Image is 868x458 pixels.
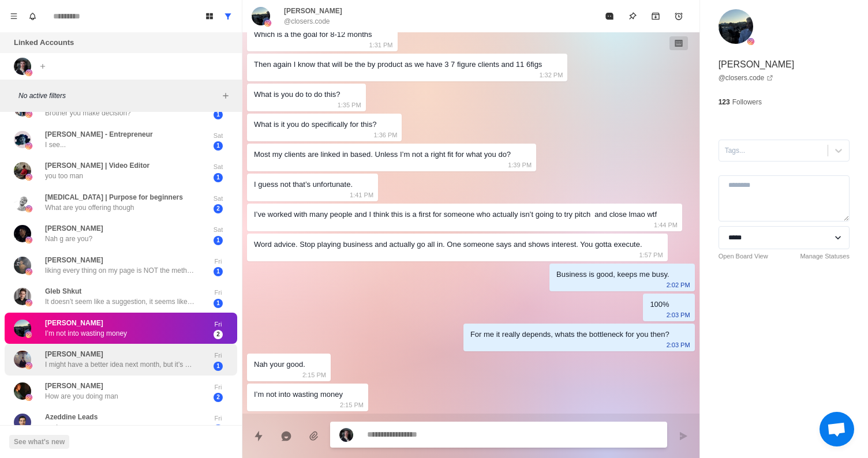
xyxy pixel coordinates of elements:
[36,59,50,73] button: Add account
[254,178,353,191] div: I guess not that’s unfortunate.
[204,320,233,329] p: Fri
[45,391,118,401] p: How are you doing man
[45,318,103,328] p: [PERSON_NAME]
[214,330,223,339] span: 2
[204,382,233,392] p: Fri
[667,279,690,291] p: 2:02 PM
[45,234,92,244] p: Nah g are you?
[302,369,326,381] p: 2:15 PM
[45,223,103,234] p: [PERSON_NAME]
[45,202,134,213] p: What are you offering though
[254,208,657,221] div: I’ve worked with many people and I think this is a first for someone who actually isn’t going to ...
[45,286,81,296] p: Gleb Shkut
[254,388,343,401] div: I’m not into wasting money
[14,382,31,400] img: picture
[214,425,223,434] span: 42
[45,422,60,433] p: yeah
[25,236,32,243] img: picture
[204,351,233,361] p: Fri
[14,194,31,211] img: picture
[14,37,74,48] p: Linked Accounts
[621,5,644,28] button: Pin
[25,174,32,181] img: picture
[667,339,690,351] p: 2:03 PM
[204,257,233,266] p: Fri
[247,425,270,448] button: Quick replies
[214,362,223,371] span: 1
[9,435,69,449] button: See what's new
[667,309,690,321] p: 2:03 PM
[254,358,305,371] div: Nah your good.
[25,205,32,212] img: picture
[214,299,223,308] span: 1
[252,7,270,25] img: picture
[14,225,31,242] img: picture
[254,238,642,251] div: Word advice. Stop playing business and actually go all in. One someone says and shows interest. Y...
[219,7,237,25] button: Show all conversations
[219,89,233,103] button: Add filters
[25,268,32,275] img: picture
[644,5,667,28] button: Archive
[45,255,103,265] p: [PERSON_NAME]
[204,225,233,235] p: Sat
[369,39,393,51] p: 1:31 PM
[254,58,542,71] div: Then again I know that will be the by product as we have 3 7 figure clients and 11 6figs
[45,160,149,171] p: [PERSON_NAME] | Video Editor
[14,257,31,274] img: picture
[45,192,183,202] p: [MEDICAL_DATA] | Purpose for beginners
[254,88,341,101] div: What is you do to do this?
[204,414,233,423] p: Fri
[800,251,850,261] a: Manage Statuses
[284,16,330,27] p: @closers.code
[719,251,768,261] a: Open Board View
[264,20,271,27] img: picture
[25,362,32,369] img: picture
[5,7,23,25] button: Menu
[204,288,233,298] p: Fri
[45,359,195,370] p: I might have a better idea next month, but it’s all up in the air
[719,58,795,72] p: [PERSON_NAME]
[719,97,730,107] p: 123
[214,204,223,213] span: 2
[254,118,376,131] div: What is it you do specifically for this?
[340,399,364,411] p: 2:15 PM
[667,5,690,28] button: Add reminder
[820,412,854,446] div: Open chat
[200,7,219,25] button: Board View
[14,131,31,148] img: picture
[214,393,223,402] span: 2
[14,162,31,179] img: picture
[598,5,621,28] button: Mark as read
[719,73,774,83] a: @closers.code
[639,249,663,261] p: 1:57 PM
[275,425,298,448] button: Reply with AI
[654,219,678,231] p: 1:44 PM
[214,267,223,276] span: 1
[14,320,31,337] img: picture
[204,131,233,141] p: Sat
[650,298,669,311] div: 100%
[45,381,103,391] p: [PERSON_NAME]
[204,194,233,204] p: Sat
[214,110,223,119] span: 1
[214,173,223,182] span: 1
[732,97,762,107] p: Followers
[25,142,32,149] img: picture
[747,38,754,45] img: picture
[302,425,325,448] button: Add media
[339,428,353,442] img: picture
[45,140,66,150] p: I see...
[23,7,42,25] button: Notifications
[672,425,695,448] button: Send message
[284,6,342,16] p: [PERSON_NAME]
[45,171,83,181] p: you too man
[508,159,532,171] p: 1:39 PM
[25,331,32,338] img: picture
[14,288,31,305] img: picture
[45,349,103,359] p: [PERSON_NAME]
[18,91,219,101] p: No active filters
[204,162,233,172] p: Sat
[45,265,195,276] p: liking every thing on my page is NOT the method bro lool
[254,28,372,41] div: Which is a the goal for 8-12 months
[45,129,153,140] p: [PERSON_NAME] - Entrepreneur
